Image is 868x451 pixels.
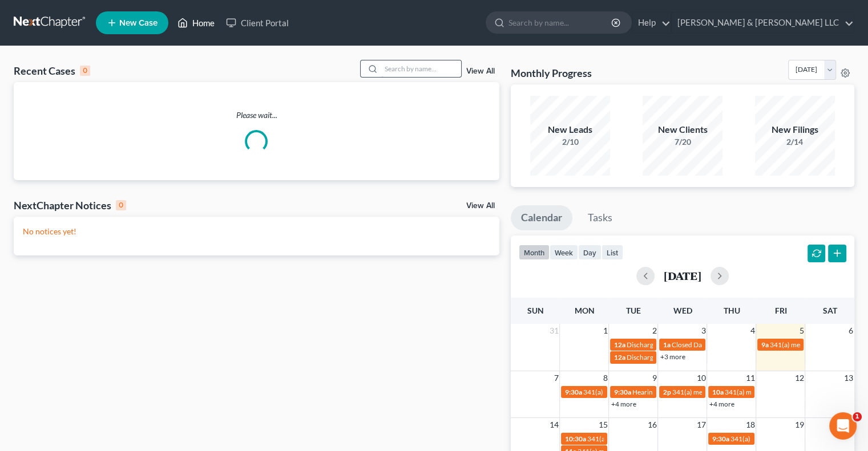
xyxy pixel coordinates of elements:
span: Tue [626,306,641,315]
button: month [519,245,550,260]
span: 341(a) meeting for [PERSON_NAME] [730,434,840,443]
a: Calendar [511,205,572,230]
a: Help [632,13,671,33]
span: 6 [847,324,854,338]
span: 10a [712,388,723,396]
span: 17 [695,418,706,432]
span: 9:30a [613,388,631,396]
a: +4 more [611,400,636,408]
button: list [601,245,623,260]
a: View All [466,202,495,210]
span: 11 [744,371,756,385]
span: 2 [651,324,657,338]
div: NextChapter Notices [14,198,126,212]
span: New Case [119,19,158,27]
span: 341(a) meeting for [PERSON_NAME] [724,388,834,396]
div: New Clients [643,123,722,136]
span: 1 [853,412,862,421]
span: 2p [663,388,671,396]
a: Home [172,13,220,33]
span: 19 [793,418,805,432]
input: Search by name... [381,60,461,77]
div: Recent Cases [14,64,90,78]
button: day [578,245,601,260]
span: Discharge Date for [PERSON_NAME][GEOGRAPHIC_DATA] [626,340,806,349]
a: Tasks [578,205,623,230]
h2: [DATE] [664,270,701,282]
span: 9 [651,371,657,385]
span: 10:30a [564,434,586,443]
h3: Monthly Progress [511,66,592,80]
span: Thu [723,306,740,315]
span: 15 [597,418,608,432]
input: Search by name... [508,12,613,33]
button: week [550,245,578,260]
a: +4 more [709,400,734,408]
span: 12a [613,353,625,361]
span: Mon [574,306,594,315]
span: 341(a) meeting for [PERSON_NAME] [587,434,697,443]
div: 0 [80,66,90,76]
span: Fri [774,306,786,315]
span: 7 [552,371,559,385]
a: Client Portal [220,13,294,33]
span: 5 [798,324,805,338]
span: 12a [613,340,625,349]
span: Wed [673,306,692,315]
a: [PERSON_NAME] & [PERSON_NAME] LLC [672,13,854,33]
span: Sat [822,306,837,315]
span: 4 [749,324,756,338]
div: 2/10 [530,136,610,148]
p: No notices yet! [23,226,490,237]
span: 31 [548,324,559,338]
div: 7/20 [643,136,722,148]
span: 3 [700,324,706,338]
span: 8 [601,371,608,385]
span: 14 [548,418,559,432]
span: 13 [843,371,854,385]
span: Hearing for [PERSON_NAME] [632,388,721,396]
a: +3 more [660,352,685,361]
span: 12 [793,371,805,385]
span: Sun [527,306,543,315]
span: 16 [646,418,657,432]
a: View All [466,67,495,75]
div: 2/14 [755,136,835,148]
span: 10 [695,371,706,385]
div: 0 [116,200,126,210]
span: 9:30a [564,388,582,396]
iframe: Intercom live chat [829,412,857,440]
div: New Filings [755,123,835,136]
span: 341(a) meeting for [PERSON_NAME] [583,388,693,396]
div: New Leads [530,123,610,136]
span: 18 [744,418,756,432]
span: 9a [761,340,768,349]
span: Discharge Date for [PERSON_NAME] [626,353,737,361]
span: 1 [601,324,608,338]
p: Please wait... [14,109,499,121]
span: Closed Date for [PERSON_NAME] [671,340,772,349]
span: 341(a) meeting for [PERSON_NAME] [672,388,782,396]
span: 1a [663,340,670,349]
span: 9:30a [712,434,729,443]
